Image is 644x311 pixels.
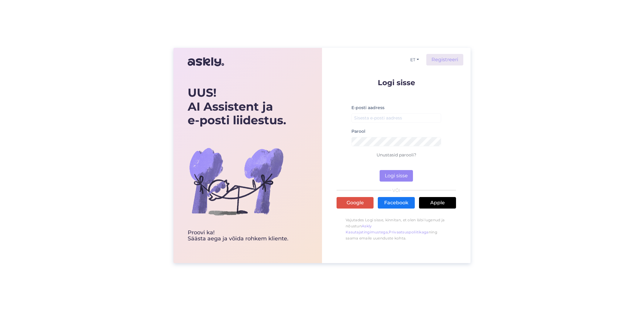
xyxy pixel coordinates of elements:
[188,86,288,127] div: UUS! AI Assistent ja e-posti liidestus.
[337,214,456,244] p: Vajutades Logi sisse, kinnitan, et olen läbi lugenud ja nõustun , ning saama emaile uuenduste kohta.
[188,230,288,242] div: Proovi ka! Säästa aega ja võida rohkem kliente.
[351,105,384,111] label: E-posti aadress
[346,224,388,234] a: Askly Kasutajatingimustega
[351,113,441,123] input: Sisesta e-posti aadress
[408,55,421,64] button: ET
[378,197,415,209] a: Facebook
[337,197,374,209] a: Google
[377,152,416,158] a: Unustasid parooli?
[419,197,456,209] a: Apple
[188,133,285,230] img: bg-askly
[337,79,456,86] p: Logi sisse
[389,230,428,234] a: Privaatsuspoliitikaga
[426,54,463,65] a: Registreeri
[391,188,401,192] span: VÕI
[351,128,365,135] label: Parool
[380,170,413,182] button: Logi sisse
[188,55,224,69] img: Askly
